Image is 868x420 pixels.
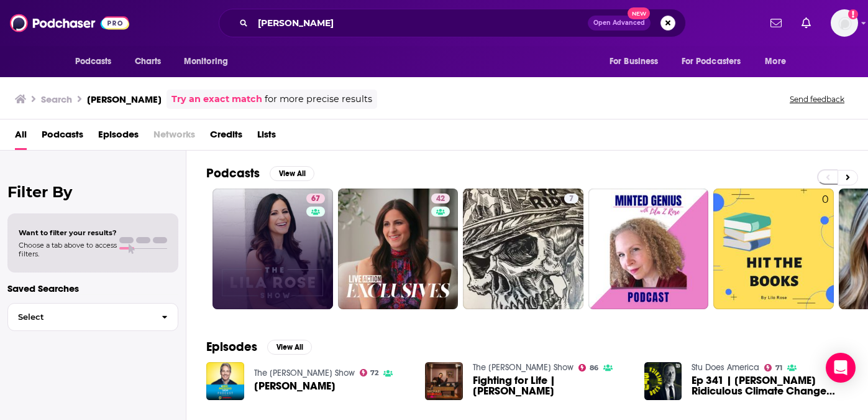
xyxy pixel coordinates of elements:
[254,381,336,391] span: [PERSON_NAME]
[8,313,152,321] span: Select
[127,50,169,73] a: Charts
[713,189,834,309] a: 0
[360,369,379,376] a: 72
[42,124,83,150] a: Podcasts
[338,189,459,309] a: 42
[831,9,858,37] img: User Profile
[66,50,128,73] button: open menu
[212,189,333,309] a: 67
[436,193,445,205] span: 42
[628,7,650,19] span: New
[253,13,588,33] input: Search podcasts, credits, & more...
[19,241,117,258] span: Choose a tab above to access filters.
[370,370,378,376] span: 72
[473,362,573,373] a: The Michael Knowles Show
[764,364,782,371] a: 71
[463,189,583,309] a: 7
[257,124,276,150] a: Lists
[590,365,598,371] span: 86
[87,93,162,105] h3: [PERSON_NAME]
[15,124,27,150] a: All
[7,282,178,294] p: Saved Searches
[826,353,856,383] div: Open Intercom Messenger
[593,20,645,26] span: Open Advanced
[692,375,848,396] a: Ep 341 | Ida Reignites Ridiculous Climate Change Theories and Lila Rose Fights for the Unborn | G...
[41,93,72,105] h3: Search
[473,375,629,396] a: Fighting for Life | Lila Rose
[135,53,162,70] span: Charts
[682,53,741,70] span: For Podcasters
[765,12,787,34] a: Show notifications dropdown
[775,365,782,371] span: 71
[254,368,355,378] a: The Eric Metaxas Show
[7,303,178,331] button: Select
[175,50,244,73] button: open menu
[431,194,450,203] a: 42
[797,12,816,34] a: Show notifications dropdown
[473,375,629,396] span: Fighting for Life | [PERSON_NAME]
[10,11,129,35] img: Podchaser - Follow, Share and Rate Podcasts
[601,50,674,73] button: open menu
[311,193,320,205] span: 67
[765,53,786,70] span: More
[210,124,242,150] a: Credits
[644,362,682,400] img: Ep 341 | Ida Reignites Ridiculous Climate Change Theories and Lila Rose Fights for the Unborn | G...
[254,381,336,391] a: Lila Rose
[98,124,139,150] a: Episodes
[848,9,858,19] svg: Add a profile image
[184,53,228,70] span: Monitoring
[75,53,112,70] span: Podcasts
[692,362,759,373] a: Stu Does America
[674,50,759,73] button: open menu
[756,50,802,73] button: open menu
[206,339,312,355] a: EpisodesView All
[578,364,598,371] a: 86
[270,166,314,181] button: View All
[306,194,325,203] a: 67
[171,92,262,106] a: Try an exact match
[786,94,848,105] button: Send feedback
[831,9,858,37] span: Logged in as teisenbe
[219,9,686,37] div: Search podcasts, credits, & more...
[610,53,659,70] span: For Business
[822,194,829,304] div: 0
[831,9,858,37] button: Show profile menu
[564,194,578,203] a: 7
[569,193,573,205] span: 7
[206,166,260,181] h2: Podcasts
[588,16,651,30] button: Open AdvancedNew
[265,92,372,106] span: for more precise results
[206,166,314,181] a: PodcastsView All
[7,183,178,201] h2: Filter By
[153,124,195,150] span: Networks
[206,339,257,355] h2: Episodes
[206,362,244,400] img: Lila Rose
[19,228,117,237] span: Want to filter your results?
[267,340,312,355] button: View All
[692,375,848,396] span: Ep 341 | [PERSON_NAME] Ridiculous Climate Change Theories and [PERSON_NAME] Fights for the Unborn...
[425,362,463,400] img: Fighting for Life | Lila Rose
